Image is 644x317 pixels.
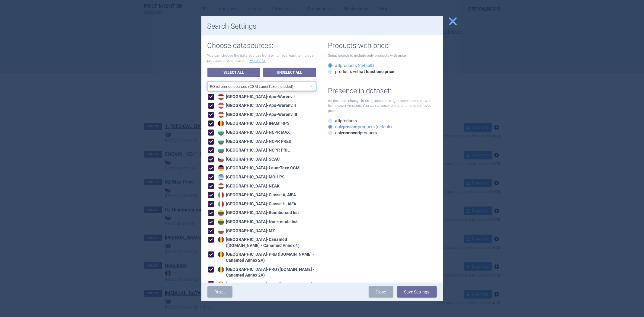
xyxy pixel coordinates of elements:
img: Romania [218,281,224,287]
div: [GEOGRAPHIC_DATA] - Classe A, AIFA [216,192,296,198]
div: [GEOGRAPHIC_DATA] - Apo-Warenv.I [216,94,295,100]
div: [GEOGRAPHIC_DATA] - Classe H, AIFA [216,201,296,207]
div: [GEOGRAPHIC_DATA] - Apo-Warenv.II [216,103,296,109]
a: Close [369,286,393,298]
img: Belgium [218,120,224,126]
div: [GEOGRAPHIC_DATA] - NEAK [216,183,280,189]
a: Reset [207,286,232,298]
h1: Products with price: [328,41,437,50]
label: products with [328,69,395,75]
img: Bulgaria [218,147,224,153]
strong: present [343,124,358,129]
img: Bulgaria [218,139,224,145]
h1: Presence in dataset: [328,87,437,95]
img: Austria [218,112,224,118]
img: Lithuania [218,219,224,225]
img: Italy [218,192,224,198]
label: only products (default) [328,124,392,130]
strong: all [335,118,340,123]
div: [GEOGRAPHIC_DATA] - Canamed ([DOMAIN_NAME] - Canamed Annex 1) [216,237,316,248]
div: [GEOGRAPHIC_DATA] - PRG ([DOMAIN_NAME] - Canamed Annex 2A) [216,267,316,278]
div: [GEOGRAPHIC_DATA] - Non-reimb. list [216,219,298,225]
img: Germany [218,165,224,171]
strong: removed [343,130,360,135]
img: Czech Republic [218,156,224,162]
h1: Choose datasources: [207,41,316,50]
label: products (default) [328,62,374,69]
div: [GEOGRAPHIC_DATA] - NCPR PRIL [216,147,290,153]
button: Save Settings [397,286,437,298]
h1: Search Settings [207,22,437,31]
img: Hungary [218,183,224,189]
img: Romania [218,237,224,243]
img: Italy [218,201,224,207]
p: As datasets change in time, products might have been removed from newer versions. You can choose ... [328,98,437,114]
div: [GEOGRAPHIC_DATA] - INAMI RPS [216,120,290,126]
div: [GEOGRAPHIC_DATA] - MZ [216,228,275,234]
p: Setup search to include only products with price: [328,53,437,58]
div: [GEOGRAPHIC_DATA] - Reimbursed list [216,210,299,216]
img: Poland [218,228,224,234]
div: [GEOGRAPHIC_DATA] - LauerTaxe CGM [216,165,300,171]
strong: at least one price [361,69,395,74]
a: More info. [250,58,266,63]
label: products [328,118,357,124]
div: [GEOGRAPHIC_DATA] - MOH PS [216,174,285,180]
div: [GEOGRAPHIC_DATA] - NCPR PRED [216,139,292,145]
div: [GEOGRAPHIC_DATA] - SCAU [216,156,280,162]
img: Romania [218,267,224,273]
div: [GEOGRAPHIC_DATA] - PRG ([DOMAIN_NAME] - Canamed Annex 2B) [216,281,316,293]
div: [GEOGRAPHIC_DATA] - PRB ([DOMAIN_NAME] - Canamed Annex 2A) [216,251,316,263]
img: Austria [218,103,224,109]
img: Austria [218,94,224,100]
a: Select All [207,68,260,77]
div: [GEOGRAPHIC_DATA] - NCPR MAX [216,130,290,136]
div: [GEOGRAPHIC_DATA] - Apo-Warenv.III [216,112,297,118]
img: Greece [218,174,224,180]
label: only products [328,130,377,136]
strong: all [335,63,340,68]
p: You can choose the data sources from which you want to include products in your search. [207,53,316,63]
img: Bulgaria [218,130,224,136]
img: Romania [218,251,224,258]
a: Unselect All [263,68,316,77]
img: Lithuania [218,210,224,216]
